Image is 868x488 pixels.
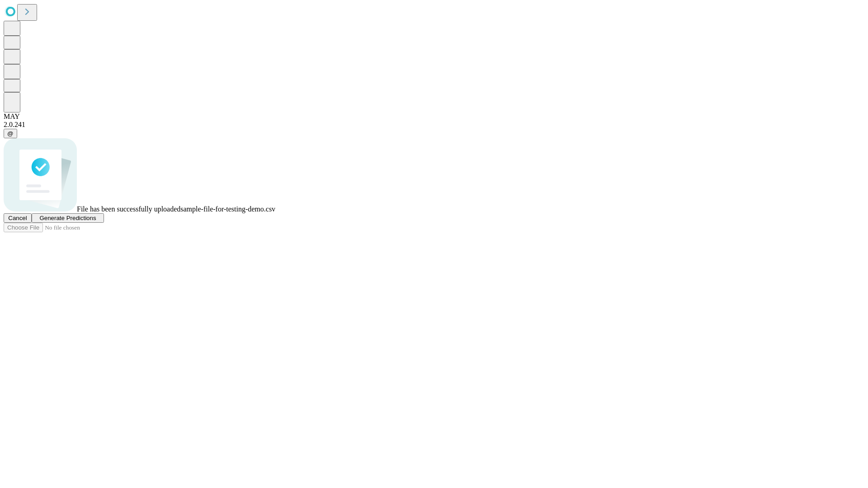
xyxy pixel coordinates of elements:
div: MAY [4,113,864,121]
span: Cancel [8,215,27,221]
span: Generate Predictions [39,215,96,221]
span: File has been successfully uploaded [77,205,180,213]
button: Generate Predictions [32,213,104,223]
div: 2.0.241 [4,121,864,129]
span: sample-file-for-testing-demo.csv [180,205,275,213]
button: Cancel [4,213,32,223]
button: @ [4,129,17,138]
span: @ [7,130,14,137]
